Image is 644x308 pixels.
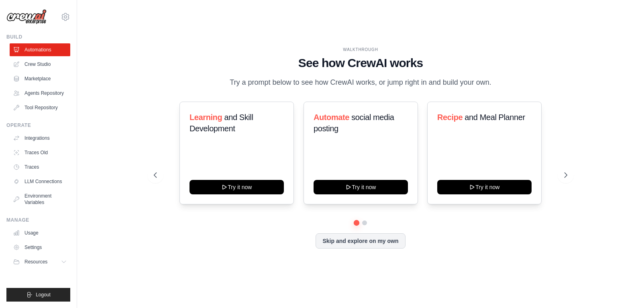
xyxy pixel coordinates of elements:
[314,113,349,122] span: Automate
[154,56,567,70] h1: See how CrewAI works
[190,180,284,194] button: Try it now
[10,43,70,56] a: Automations
[154,47,567,53] div: WALKTHROUGH
[314,113,394,133] span: social media posting
[10,175,70,188] a: LLM Connections
[190,113,253,133] span: and Skill Development
[465,113,525,122] span: and Meal Planner
[6,122,70,129] div: Operate
[10,72,70,85] a: Marketplace
[24,259,47,265] span: Resources
[36,292,51,298] span: Logout
[10,146,70,159] a: Traces Old
[10,58,70,71] a: Crew Studio
[314,180,408,194] button: Try it now
[190,113,222,122] span: Learning
[6,217,70,223] div: Manage
[10,255,70,268] button: Resources
[6,34,70,40] div: Build
[437,180,532,194] button: Try it now
[316,233,405,249] button: Skip and explore on my own
[10,132,70,145] a: Integrations
[226,77,495,88] p: Try a prompt below to see how CrewAI works, or jump right in and build your own.
[6,9,47,24] img: Logo
[437,113,463,122] span: Recipe
[10,190,70,209] a: Environment Variables
[6,288,70,302] button: Logout
[10,87,70,100] a: Agents Repository
[10,161,70,173] a: Traces
[10,241,70,254] a: Settings
[10,226,70,239] a: Usage
[10,101,70,114] a: Tool Repository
